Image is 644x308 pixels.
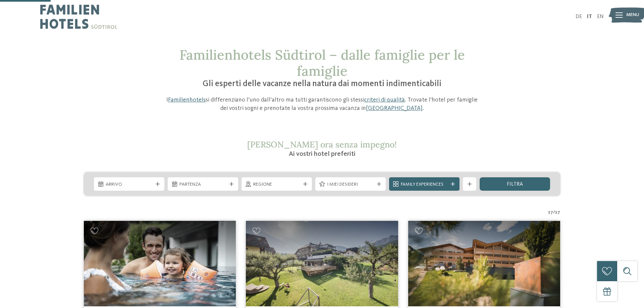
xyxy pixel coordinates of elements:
a: IT [587,14,592,19]
a: criteri di qualità [364,97,405,103]
span: 27 [555,209,560,216]
span: 27 [548,209,553,216]
a: EN [597,14,604,19]
span: Regione [253,181,300,188]
span: Arrivo [106,181,153,188]
span: I miei desideri [327,181,374,188]
span: Familienhotels Südtirol – dalle famiglie per le famiglie [179,46,465,79]
span: [PERSON_NAME] ora senza impegno! [247,139,397,150]
span: Menu [626,12,639,18]
p: I si differenziano l’uno dall’altro ma tutti garantiscono gli stessi . Trovate l’hotel per famigl... [163,96,481,113]
span: Partenza [179,181,226,188]
img: Cercate un hotel per famiglie? Qui troverete solo i migliori! [246,221,398,306]
a: DE [576,14,582,19]
span: / [553,209,555,216]
img: Cercate un hotel per famiglie? Qui troverete solo i migliori! [84,221,236,306]
span: filtra [507,182,523,187]
a: [GEOGRAPHIC_DATA] [366,105,423,111]
span: Gli esperti delle vacanze nella natura dai momenti indimenticabili [203,80,441,88]
span: Family Experiences [401,181,448,188]
a: Familienhotels [168,97,206,103]
img: Aktiv & Familienhotel Adlernest **** [408,221,560,306]
span: Ai vostri hotel preferiti [289,151,356,158]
